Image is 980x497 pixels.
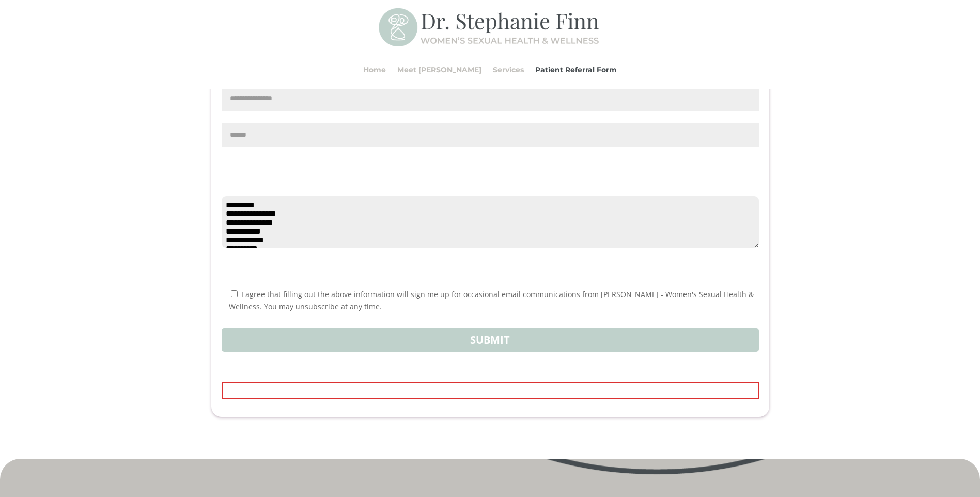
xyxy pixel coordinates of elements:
[363,50,386,89] a: Home
[535,50,617,89] a: Patient Referral Form
[222,328,759,352] button: Submit
[493,50,524,89] a: Services
[231,290,238,297] input: I agree that filling out the above information will sign me up for occasional email communication...
[229,289,754,312] span: I agree that filling out the above information will sign me up for occasional email communication...
[397,50,481,89] a: Meet [PERSON_NAME]
[222,382,759,399] div: There was an error trying to send your message. Please try again later.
